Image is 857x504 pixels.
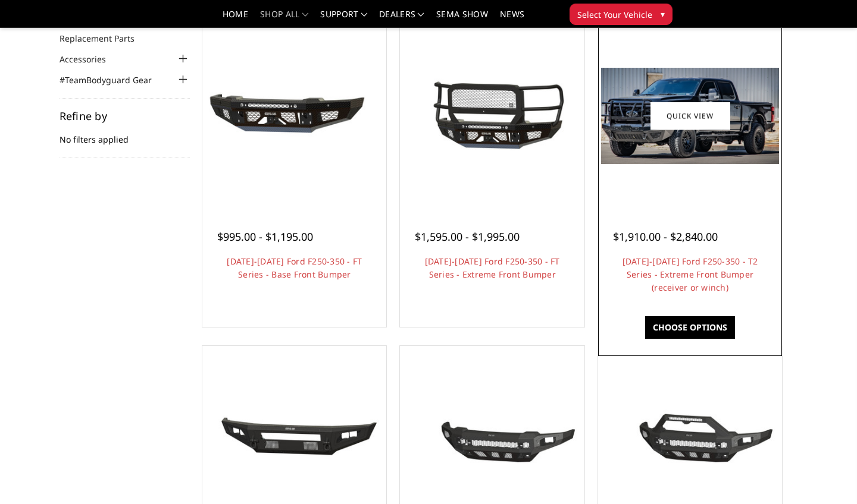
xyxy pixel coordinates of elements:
[577,8,652,21] span: Select Your Vehicle
[227,256,362,280] a: [DATE]-[DATE] Ford F250-350 - FT Series - Base Front Bumper
[205,27,383,204] a: 2023-2025 Ford F250-350 - FT Series - Base Front Bumper
[661,8,665,20] span: ▾
[60,111,190,121] h5: Refine by
[60,32,149,45] a: Replacement Parts
[60,111,190,158] div: No filters applied
[570,4,673,25] button: Select Your Vehicle
[205,74,383,157] img: 2023-2025 Ford F250-350 - FT Series - Base Front Bumper
[613,229,718,244] span: $1,910.00 - $2,840.00
[205,397,383,479] img: 2023-2025 Ford F250-350 - A2L Series - Base Front Bumper
[601,27,779,204] a: 2023-2025 Ford F250-350 - T2 Series - Extreme Front Bumper (receiver or winch) 2023-2025 Ford F25...
[320,10,367,27] a: Support
[379,10,424,27] a: Dealers
[217,229,313,244] span: $995.00 - $1,195.00
[645,316,735,339] a: Choose Options
[403,27,581,204] a: 2023-2025 Ford F250-350 - FT Series - Extreme Front Bumper 2023-2025 Ford F250-350 - FT Series - ...
[60,74,167,86] a: #TeamBodyguard Gear
[260,10,308,27] a: shop all
[60,53,121,65] a: Accessories
[500,10,524,27] a: News
[436,10,488,27] a: SEMA Show
[425,256,560,280] a: [DATE]-[DATE] Ford F250-350 - FT Series - Extreme Front Bumper
[415,229,520,244] span: $1,595.00 - $1,995.00
[601,396,779,480] img: 2023-2025 Ford F250-350 - Freedom Series - Sport Front Bumper (non-winch)
[650,102,730,130] a: Quick view
[623,256,758,293] a: [DATE]-[DATE] Ford F250-350 - T2 Series - Extreme Front Bumper (receiver or winch)
[223,10,248,27] a: Home
[601,68,779,164] img: 2023-2025 Ford F250-350 - T2 Series - Extreme Front Bumper (receiver or winch)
